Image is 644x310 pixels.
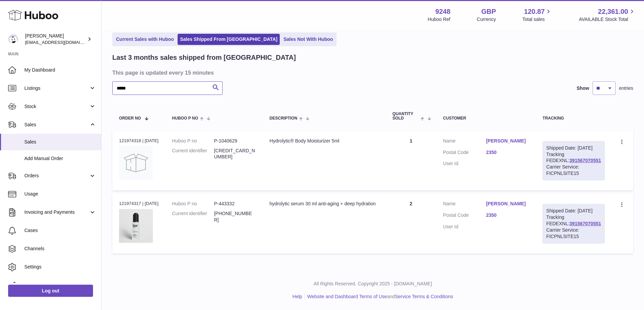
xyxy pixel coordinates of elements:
[172,138,214,144] dt: Huboo P no
[178,34,280,45] a: Sales Shipped From [GEOGRAPHIC_DATA]
[546,227,601,240] div: Carrier Service: FICPNLSITE15
[481,7,496,16] strong: GBP
[443,116,529,121] div: Customer
[172,148,214,160] dt: Current identifier
[546,145,601,151] div: Shipped Date: [DATE]
[395,294,453,299] a: Service Terms & Conditions
[443,201,486,209] dt: Name
[524,7,545,16] span: 120.87
[307,294,387,299] a: Website and Dashboard Terms of Use
[214,148,256,160] dd: [CREDIT_CARD_NUMBER]
[172,116,198,121] span: Huboo P no
[24,209,89,215] span: Invoicing and Payments
[24,85,89,92] span: Listings
[24,227,96,234] span: Cases
[119,146,153,180] img: no-photo.jpg
[543,204,605,243] div: Tracking FEDEXNL:
[24,139,96,145] span: Sales
[24,246,96,252] span: Channels
[270,116,297,121] span: Description
[172,210,214,223] dt: Current identifier
[443,138,486,146] dt: Name
[114,34,176,45] a: Current Sales with Huboo
[24,122,89,128] span: Sales
[619,85,633,92] span: entries
[25,40,99,45] span: [EMAIL_ADDRESS][DOMAIN_NAME]
[112,69,631,76] h3: This page is updated every 15 minutes
[443,160,486,167] dt: User Id
[270,138,379,144] div: Hydrolytic® Body Moisturizer 5ml
[546,164,601,177] div: Carrier Service: FICPNLSITE15
[24,191,96,197] span: Usage
[443,149,486,157] dt: Postal Code
[270,201,379,207] div: hydrolytic serum 30 ml anti-aging + deep hydration
[281,34,335,45] a: Sales Not With Huboo
[598,7,628,16] span: 22,361.00
[172,201,214,207] dt: Huboo P no
[8,285,93,297] a: Log out
[443,224,486,230] dt: User Id
[24,282,96,288] span: Returns
[486,138,529,144] a: [PERSON_NAME]
[119,201,159,207] div: 121974317 | [DATE]
[522,16,552,23] span: Total sales
[24,264,96,270] span: Settings
[579,16,636,23] span: AVAILABLE Stock Total
[570,158,601,163] a: 391567070551
[386,131,436,190] td: 1
[486,201,529,207] a: [PERSON_NAME]
[119,138,159,144] div: 121974318 | [DATE]
[486,212,529,218] a: 2350
[577,85,589,92] label: Show
[214,201,256,207] dd: P-443332
[8,34,18,44] img: hello@fjor.life
[543,116,605,121] div: Tracking
[392,112,419,121] span: Quantity Sold
[24,173,89,179] span: Orders
[214,138,256,144] dd: P-1040629
[112,53,296,62] h2: Last 3 months sales shipped from [GEOGRAPHIC_DATA]
[435,7,451,16] strong: 9248
[546,208,601,214] div: Shipped Date: [DATE]
[486,149,529,156] a: 2350
[543,141,605,180] div: Tracking FEDEXNL:
[214,210,256,223] dd: [PHONE_NUMBER]
[579,7,636,23] a: 22,361.00 AVAILABLE Stock Total
[428,16,451,23] div: Huboo Ref
[293,294,302,299] a: Help
[477,16,496,23] div: Currency
[386,194,436,253] td: 2
[119,209,153,243] img: 92481654604071.png
[24,155,96,162] span: Add Manual Order
[522,7,552,23] a: 120.87 Total sales
[107,281,639,287] p: All Rights Reserved. Copyright 2025 - [DOMAIN_NAME]
[570,221,601,226] a: 391567070551
[25,33,86,46] div: [PERSON_NAME]
[443,212,486,220] dt: Postal Code
[305,293,453,300] li: and
[119,116,141,121] span: Order No
[24,103,89,110] span: Stock
[24,67,96,73] span: My Dashboard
